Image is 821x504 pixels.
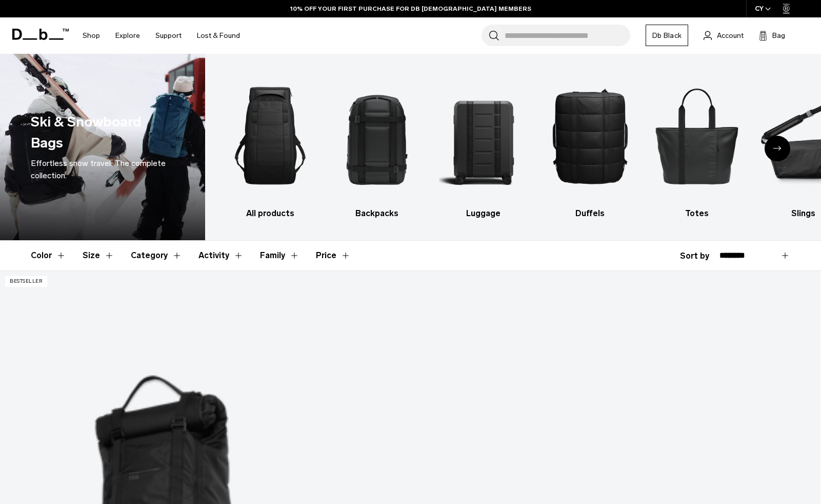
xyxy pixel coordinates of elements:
img: Db [332,69,421,202]
button: Toggle Filter [31,241,66,270]
a: Support [155,17,182,54]
button: Toggle Filter [260,241,299,270]
img: Db [226,69,314,202]
h3: Backpacks [332,207,421,220]
li: 1 / 10 [226,69,314,220]
p: Bestseller [5,276,47,287]
button: Bag [759,29,785,41]
a: Db Duffels [546,69,634,220]
a: Db All products [226,69,314,220]
a: 10% OFF YOUR FIRST PURCHASE FOR DB [DEMOGRAPHIC_DATA] MEMBERS [290,4,531,13]
div: Next slide [765,136,790,161]
a: Lost & Found [197,17,240,54]
img: Db [652,69,741,202]
img: Db [439,69,528,202]
a: Db Totes [652,69,741,220]
a: Account [704,29,744,41]
a: Shop [83,17,100,54]
h3: Duffels [546,207,634,220]
button: Toggle Filter [198,241,244,270]
button: Toggle Price [316,241,351,270]
li: 5 / 10 [652,69,741,220]
h1: Ski & Snowboard Bags [31,112,171,153]
button: Toggle Filter [131,241,182,270]
h3: Totes [652,207,741,220]
button: Toggle Filter [83,241,114,270]
a: Db Backpacks [332,69,421,220]
nav: Main Navigation [75,17,248,54]
img: Db [546,69,634,202]
li: 4 / 10 [546,69,634,220]
a: Db Luggage [439,69,528,220]
a: Db Black [646,25,688,46]
span: Effortless snow travel: The complete collection. [31,158,166,180]
span: Bag [772,30,785,41]
h3: Luggage [439,207,528,220]
li: 2 / 10 [332,69,421,220]
h3: All products [226,207,314,220]
span: Account [717,30,744,41]
a: Explore [115,17,140,54]
li: 3 / 10 [439,69,528,220]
